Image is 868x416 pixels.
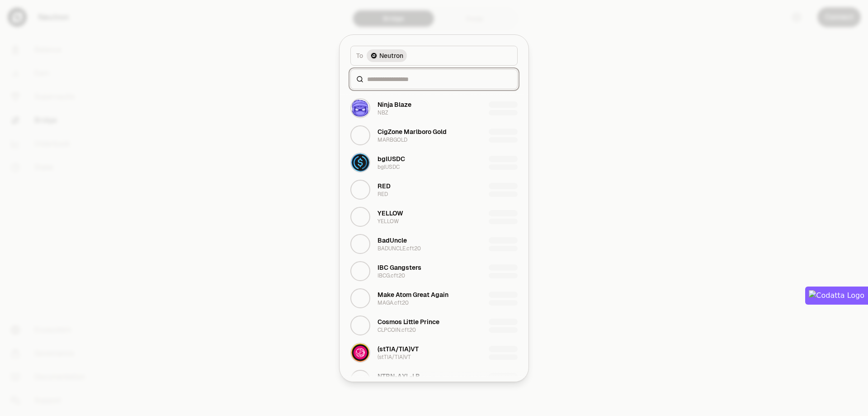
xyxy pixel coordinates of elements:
[377,354,411,361] div: (stTIA/TIA)VT
[351,153,369,172] img: bglUSDC Logo
[377,317,439,326] div: Cosmos Little Prince
[345,366,523,393] button: NTRN-AXL-LP LogoNTRN-AXL-LPNTRN-AXL-LP
[345,339,523,366] button: (stTIA/TIA)VT Logo(stTIA/TIA)VT(stTIA/TIA)VT
[370,52,377,59] img: Neutron Logo
[377,127,447,136] div: CigZone Marlboro Gold
[377,326,416,334] div: CLPCOIN.cft20
[345,149,523,176] button: bglUSDC LogobglUSDCbglUSDC
[345,95,523,122] button: NBZ LogoNinja BlazeNBZ
[345,176,523,203] button: RED LogoREDRED
[356,51,363,60] span: To
[377,236,407,245] div: BadUncle
[377,272,405,279] div: IBCG.cft20
[377,154,405,163] div: bglUSDC
[377,381,413,388] div: NTRN-AXL-LP
[345,230,523,258] button: BADUNCLE.cft20 LogoBadUncleBADUNCLE.cft20
[377,263,421,272] div: IBC Gangsters
[377,344,419,354] div: (stTIA/TIA)VT
[379,51,403,60] span: Neutron
[345,203,523,230] button: YELLOW LogoYELLOWYELLOW
[377,163,400,171] div: bglUSDC
[377,182,391,191] div: RED
[350,46,518,66] button: ToNeutron LogoNeutron
[351,344,369,362] img: (stTIA/TIA)VT Logo
[377,100,411,109] div: Ninja Blaze
[345,122,523,149] button: MARBGOLD LogoCigZone Marlboro GoldMARBGOLD
[377,299,409,306] div: MAGA.cft20
[377,109,388,116] div: NBZ
[377,218,399,225] div: YELLOW
[377,290,448,299] div: Make Atom Great Again
[377,245,421,252] div: BADUNCLE.cft20
[345,312,523,339] button: CLPCOIN.cft20 LogoCosmos Little PrinceCLPCOIN.cft20
[377,191,388,198] div: RED
[345,285,523,312] button: MAGA.cft20 LogoMake Atom Great AgainMAGA.cft20
[377,136,407,143] div: MARBGOLD
[377,209,403,218] div: YELLOW
[351,99,369,117] img: NBZ Logo
[377,372,420,381] div: NTRN-AXL-LP
[345,258,523,285] button: IBCG.cft20 LogoIBC GangstersIBCG.cft20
